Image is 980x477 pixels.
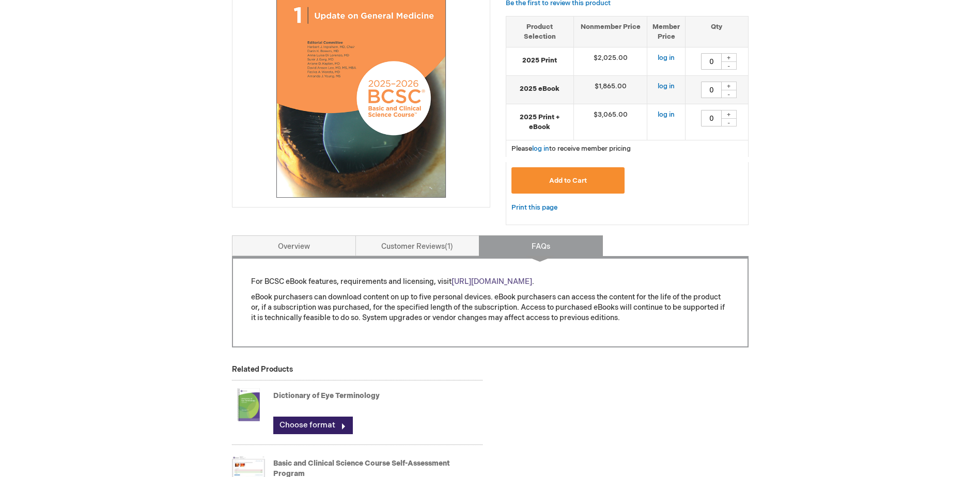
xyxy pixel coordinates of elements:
[647,16,686,47] th: Member Price
[511,167,625,194] button: Add to Cart
[721,53,737,62] div: +
[355,235,479,256] a: Customer Reviews1
[506,16,574,47] th: Product Selection
[573,47,647,76] td: $2,025.00
[658,82,675,90] a: log in
[721,118,737,126] div: -
[445,242,453,251] span: 1
[721,110,737,119] div: +
[701,53,722,70] input: Qty
[721,90,737,98] div: -
[511,145,631,153] span: Please to receive member pricing
[549,177,587,185] span: Add to Cart
[701,82,722,98] input: Qty
[721,61,737,70] div: -
[658,54,675,62] a: log in
[251,277,729,287] p: For BCSC eBook features, requirements and licensing, visit .
[686,16,748,47] th: Qty
[532,145,549,153] a: log in
[232,365,293,374] strong: Related Products
[479,235,603,256] a: FAQs
[658,110,675,119] a: log in
[273,417,353,434] a: Choose format
[573,16,647,47] th: Nonmember Price
[273,391,380,400] a: Dictionary of Eye Terminology
[511,84,568,94] strong: 2025 eBook
[511,113,568,132] strong: 2025 Print + eBook
[452,277,532,286] a: [URL][DOMAIN_NAME]
[251,292,729,323] p: eBook purchasers can download content on up to five personal devices. eBook purchasers can access...
[511,56,568,66] strong: 2025 Print
[573,76,647,104] td: $1,865.00
[232,235,356,256] a: Overview
[511,201,557,214] a: Print this page
[232,384,265,425] img: Dictionary of Eye Terminology
[701,110,722,126] input: Qty
[573,104,647,140] td: $3,065.00
[721,82,737,90] div: +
